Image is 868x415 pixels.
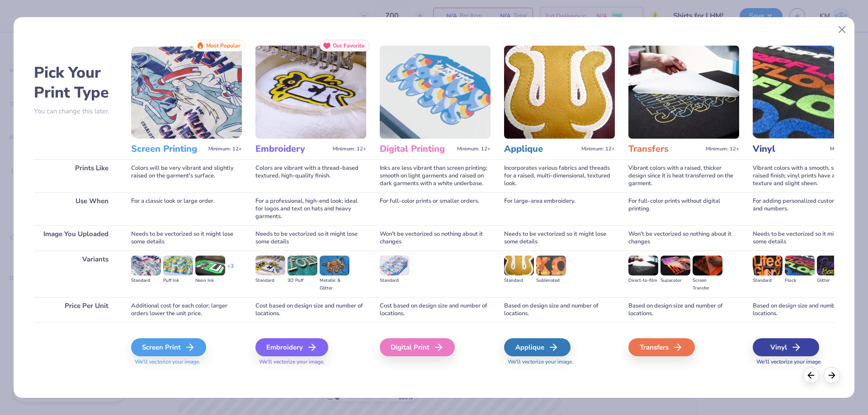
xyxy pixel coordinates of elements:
div: Additional cost for each color; larger orders lower the unit price. [131,297,242,322]
div: Variants [34,251,118,297]
div: Direct-to-film [628,277,658,284]
div: 3D Puff [288,277,317,284]
span: We'll vectorize your image. [255,358,366,366]
div: Based on design size and number of locations. [628,297,739,322]
div: Prints Like [34,159,118,192]
div: Colors are vibrant with a thread-based textured, high-quality finish. [255,159,366,192]
span: Most Popular [206,42,241,49]
div: Puff Ink [163,277,193,284]
img: Metallic & Glitter [320,256,349,275]
div: Standard [131,277,161,284]
img: Embroidery [255,46,366,139]
img: Standard [255,256,285,275]
div: Metallic & Glitter [320,277,349,292]
img: Standard [131,256,161,275]
img: Supacolor [660,256,690,275]
h3: Embroidery [255,143,329,155]
div: Digital Print [380,338,455,356]
div: For a professional, high-end look; ideal for logos and text on hats and heavy garments. [255,192,366,225]
div: Sublimated [536,277,566,284]
span: Our Favorite [333,42,365,49]
div: Needs to be vectorized so it might lose some details [753,225,863,251]
span: Minimum: 12+ [706,146,739,152]
div: Won't be vectorized so nothing about it changes [628,225,739,251]
img: Flock [785,256,815,275]
div: Embroidery [255,338,328,356]
span: Minimum: 12+ [581,146,615,152]
span: We'll vectorize your image. [131,358,242,366]
div: Price Per Unit [34,297,118,322]
img: Standard [380,256,410,275]
img: Transfers [628,46,739,139]
img: Vinyl [753,46,863,139]
div: Supacolor [660,277,690,284]
div: Colors will be very vibrant and slightly raised on the garment's surface. [131,159,242,192]
img: Screen Printing [131,46,242,139]
img: Screen Transfer [693,256,722,275]
div: Glitter [817,277,847,284]
div: Based on design size and number of locations. [504,297,615,322]
div: Screen Print [131,338,206,356]
div: For full-color prints or smaller orders. [380,192,491,225]
div: Screen Transfer [693,277,722,292]
div: For large-area embroidery. [504,192,615,225]
img: Applique [504,46,615,139]
div: Vibrant colors with a raised, thicker design since it is heat transferred on the garment. [628,159,739,192]
img: Digital Printing [380,46,491,139]
div: Won't be vectorized so nothing about it changes [380,225,491,251]
div: Cost based on design size and number of locations. [255,297,366,322]
div: Vinyl [753,338,819,356]
div: Standard [255,277,285,284]
div: Use When [34,192,118,225]
div: Standard [753,277,783,284]
h3: Vinyl [753,143,826,155]
div: Applique [504,338,571,356]
div: For adding personalized custom names and numbers. [753,192,863,225]
h2: Pick Your Print Type [34,63,118,103]
img: Standard [504,256,534,275]
div: Image You Uploaded [34,225,118,251]
h3: Applique [504,143,578,155]
img: Glitter [817,256,847,275]
div: Cost based on design size and number of locations. [380,297,491,322]
div: Inks are less vibrant than screen printing; smooth on light garments and raised on dark garments ... [380,159,491,192]
img: Sublimated [536,256,566,275]
button: Close [834,21,851,38]
div: Flock [785,277,815,284]
div: Based on design size and number of locations. [753,297,863,322]
img: Neon Ink [195,256,225,275]
div: Standard [380,277,410,284]
img: Direct-to-film [628,256,658,275]
h3: Screen Printing [131,143,205,155]
div: + 3 [227,262,234,278]
div: Needs to be vectorized so it might lose some details [131,225,242,251]
div: Needs to be vectorized so it might lose some details [504,225,615,251]
div: For a classic look or large order. [131,192,242,225]
span: Minimum: 12+ [333,146,366,152]
h3: Transfers [628,143,702,155]
div: Standard [504,277,534,284]
div: Vibrant colors with a smooth, slightly raised finish; vinyl prints have a consistent texture and ... [753,159,863,192]
div: For full-color prints without digital printing. [628,192,739,225]
div: Transfers [628,338,695,356]
span: Minimum: 12+ [830,146,863,152]
span: Minimum: 12+ [457,146,491,152]
span: We'll vectorize your image. [504,358,615,366]
img: 3D Puff [288,256,317,275]
p: You can change this later. [34,107,118,115]
span: We'll vectorize your image. [753,358,863,366]
img: Standard [753,256,783,275]
div: Neon Ink [195,277,225,284]
h3: Digital Printing [380,143,453,155]
span: Minimum: 12+ [208,146,242,152]
img: Puff Ink [163,256,193,275]
div: Needs to be vectorized so it might lose some details [255,225,366,251]
div: Incorporates various fabrics and threads for a raised, multi-dimensional, textured look. [504,159,615,192]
